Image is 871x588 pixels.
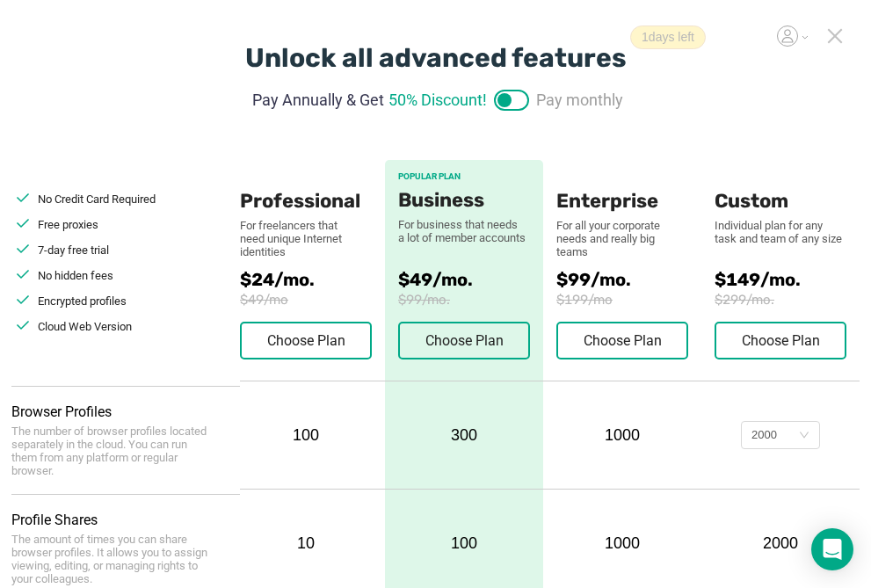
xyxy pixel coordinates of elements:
[398,218,530,231] div: For business that needs
[556,269,715,290] span: $99/mo.
[38,269,113,282] span: No hidden fees
[556,160,688,213] div: Enterprise
[398,231,530,244] div: a lot of member accounts
[715,160,846,213] div: Custom
[715,269,860,290] span: $149/mo.
[11,425,214,477] div: The number of browser profiles located separately in the cloud. You can run them from any platfor...
[240,322,372,359] button: Choose Plan
[38,320,132,333] span: Cloud Web Version
[38,294,127,308] span: Encrypted profiles
[11,403,240,420] div: Browser Profiles
[240,219,354,258] div: For freelancers that need unique Internet identities
[398,189,530,212] div: Business
[715,292,860,308] span: $299/mo.
[751,422,777,448] div: 2000
[385,381,543,489] div: 300
[811,528,853,570] div: Open Intercom Messenger
[799,430,809,442] i: icon: down
[556,426,688,445] div: 1000
[252,88,384,112] span: Pay Annually & Get
[536,88,623,112] span: Pay monthly
[38,192,156,206] span: No Credit Card Required
[398,292,530,308] span: $99/mo.
[240,160,372,213] div: Professional
[556,219,688,258] div: For all your corporate needs and really big teams
[38,218,98,231] span: Free proxies
[715,534,846,553] div: 2000
[715,219,846,245] div: Individual plan for any task and team of any size
[398,322,530,359] button: Choose Plan
[240,292,385,308] span: $49/mo
[630,25,706,49] span: 1 days left
[388,88,487,112] span: 50% Discount!
[245,42,627,74] div: Unlock all advanced features
[240,426,372,445] div: 100
[398,269,530,290] span: $49/mo.
[556,534,688,553] div: 1000
[11,533,214,585] div: The amount of times you can share browser profiles. It allows you to assign viewing, editing, or ...
[240,269,385,290] span: $24/mo.
[715,322,846,359] button: Choose Plan
[398,171,530,182] div: POPULAR PLAN
[556,322,688,359] button: Choose Plan
[11,512,240,528] div: Profile Shares
[240,534,372,553] div: 10
[556,292,715,308] span: $199/mo
[38,243,109,257] span: 7-day free trial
